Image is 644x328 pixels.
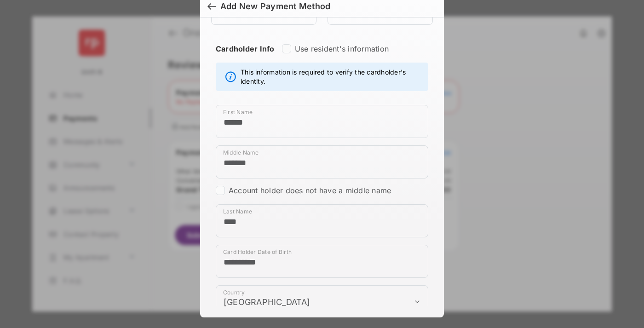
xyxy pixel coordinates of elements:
[216,285,428,318] div: payment_method_screening[postal_addresses][country]
[216,44,275,70] strong: Cardholder Info
[220,1,330,12] div: Add New Payment Method
[295,44,389,53] label: Use resident's information
[229,186,391,195] label: Account holder does not have a middle name
[241,68,423,86] span: This information is required to verify the cardholder's identity.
